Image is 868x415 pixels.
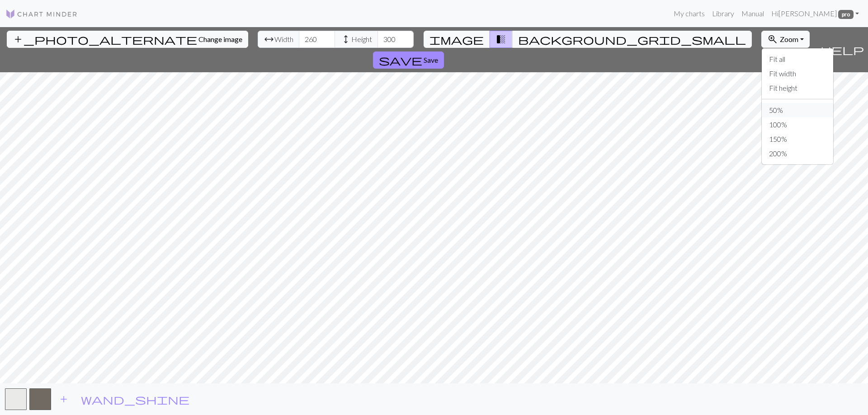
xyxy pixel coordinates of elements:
button: Help [816,27,868,72]
span: Change image [198,35,242,43]
button: Zoom [761,31,810,48]
span: transition_fade [495,33,506,46]
span: add_photo_alternate [13,33,197,46]
button: Save [373,51,444,69]
button: Fit all [762,52,833,66]
button: Fit height [762,81,833,95]
span: image [429,33,484,46]
button: 50% [762,103,833,117]
button: Add color [52,391,75,408]
span: save [379,54,422,66]
span: Width [274,34,293,45]
span: add [58,393,69,406]
span: help [821,43,864,56]
img: Logo [5,9,78,19]
a: Hi[PERSON_NAME] pro [768,5,863,23]
button: 100% [762,117,833,132]
span: pro [838,10,854,19]
span: wand_shine [81,393,189,406]
span: background_grid_small [518,33,746,46]
span: Save [424,56,438,64]
span: Height [351,34,372,45]
button: Fit width [762,66,833,81]
span: zoom_in [767,33,778,46]
button: 200% [762,146,833,161]
span: arrow_range [264,33,274,46]
span: Zoom [780,35,798,43]
button: Change image [7,31,248,48]
a: My charts [670,5,708,23]
button: 150% [762,132,833,146]
button: Auto pick colours [75,391,195,408]
span: height [340,33,351,46]
a: Library [708,5,738,23]
a: Manual [738,5,768,23]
